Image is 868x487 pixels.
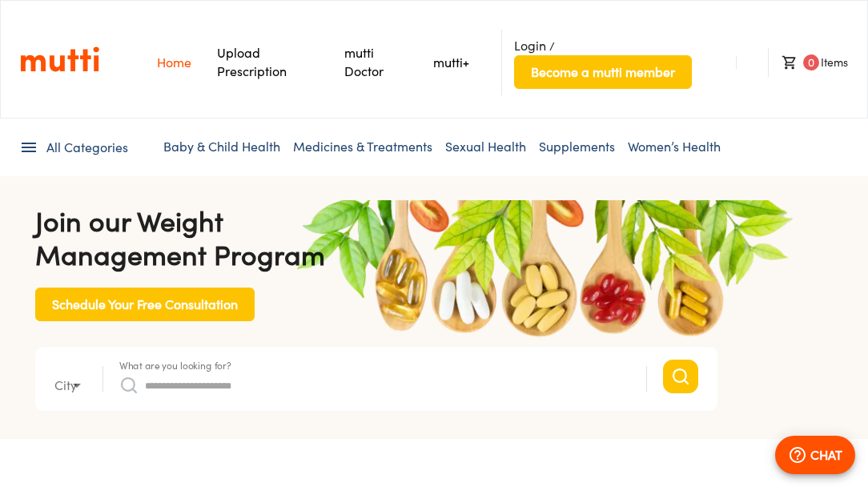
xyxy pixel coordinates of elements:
img: Logo [20,46,99,73]
a: Navigates to mutti doctor website [344,45,384,79]
label: What are you looking for? [119,360,231,370]
li: Items [768,48,848,77]
a: Supplements [539,139,615,155]
a: Baby & Child Health [163,139,280,155]
a: Navigates to Prescription Upload Page [217,45,287,79]
h4: Join our Weight Management Program [35,204,717,272]
a: Link on the logo navigates to HomePage [20,46,99,73]
a: Navigates to Home Page [157,54,191,70]
span: All Categories [46,139,128,157]
p: CHAT [810,445,842,465]
button: Search [663,360,698,393]
a: Medicines & Treatments [293,139,432,155]
a: Women’s Health [628,139,721,155]
a: Sexual Health [445,139,526,155]
span: Login [514,38,546,54]
span: Become a mutti member [531,61,675,83]
span: 0 [803,54,819,70]
a: Schedule Your Free Consultation [35,296,255,309]
a: Navigates to mutti+ page [433,54,469,70]
button: Schedule Your Free Consultation [35,288,255,321]
span: Schedule Your Free Consultation [52,293,238,316]
button: Become a mutti member [514,55,692,89]
li: / [501,30,717,95]
button: CHAT [775,436,855,474]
